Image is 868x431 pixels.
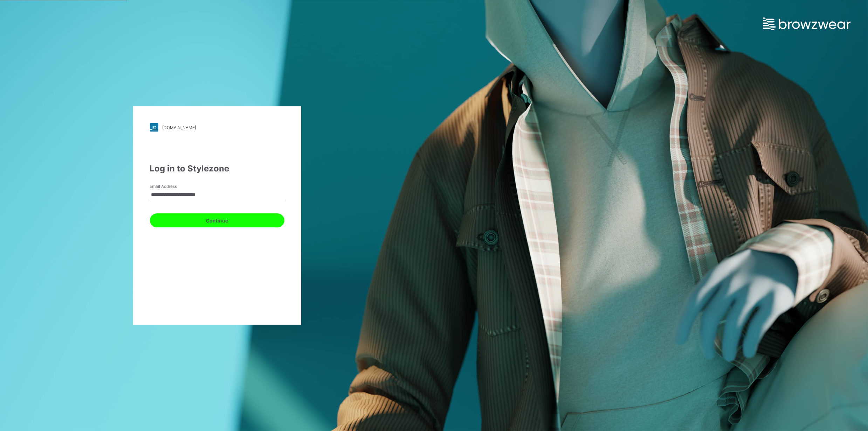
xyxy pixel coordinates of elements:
button: Continue [150,213,284,227]
div: [DOMAIN_NAME] [163,125,197,130]
img: browzwear-logo.e42bd6dac1945053ebaf764b6aa21510.svg [763,17,850,30]
div: Log in to Stylezone [150,162,284,175]
img: stylezone-logo.562084cfcfab977791bfbf7441f1a819.svg [150,123,158,132]
a: [DOMAIN_NAME] [150,123,284,132]
label: Email Address [150,183,199,190]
